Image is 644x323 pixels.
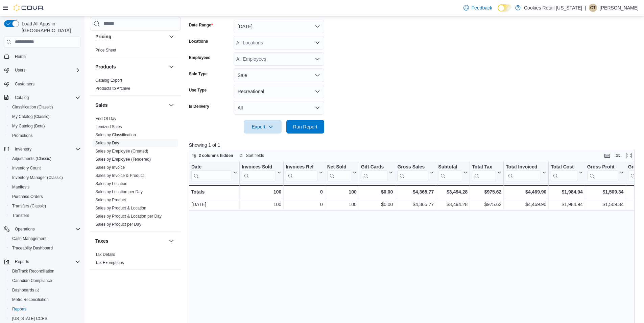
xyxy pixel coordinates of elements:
span: Purchase Orders [9,193,80,201]
a: Inventory Count [9,164,44,172]
button: Enter fullscreen [625,152,633,160]
div: Gift Card Sales [361,164,387,181]
span: Sales by Product [95,197,126,203]
div: Pricing [90,46,181,57]
div: $1,984.94 [551,188,582,196]
a: Sales by Location per Day [95,189,143,194]
a: Customers [12,80,37,88]
span: Inventory [12,145,80,153]
div: Taxes [90,250,181,269]
span: Sales by Day [95,140,119,146]
a: Classification (Classic) [9,103,56,111]
span: Users [15,67,25,73]
span: CT [590,4,596,12]
span: Catalog [12,94,80,102]
a: Sales by Product [95,198,126,202]
img: Cova [14,4,44,11]
span: Home [12,52,80,61]
span: 2 columns hidden [199,153,233,158]
div: 100 [242,188,281,196]
a: Adjustments (Classic) [9,155,54,163]
button: Export [244,120,282,134]
label: Locations [189,39,208,44]
span: Dashboards [9,286,80,294]
button: Transfers [7,211,83,220]
div: Gross Profit [587,164,618,170]
button: Total Cost [551,164,582,181]
a: Reports [9,305,29,313]
button: Keyboard shortcuts [603,152,611,160]
span: Purchase Orders [12,194,43,199]
span: Sales by Invoice & Product [95,173,144,178]
span: Adjustments (Classic) [9,155,80,163]
span: Sales by Invoice [95,165,125,170]
button: Cash Management [7,234,83,243]
div: [DATE] [191,200,237,208]
button: Sort fields [237,152,267,160]
div: Subtotal [438,164,462,181]
button: Pricing [167,33,175,41]
span: Manifests [9,183,80,191]
h3: Sales [95,102,108,108]
div: Candace Trujillo [589,4,597,12]
button: Products [167,63,175,71]
span: Classification (Classic) [9,103,80,111]
h3: Products [95,63,116,70]
div: $3,494.28 [438,200,468,208]
a: Tax Details [95,252,115,257]
span: Reports [12,258,80,266]
div: 0 [286,188,323,196]
p: Cookies Retail [US_STATE] [524,4,582,12]
div: Gross Profit [587,164,618,181]
button: Users [1,65,83,75]
span: My Catalog (Beta) [12,123,45,129]
div: Total Cost [551,164,577,170]
span: Traceabilty Dashboard [9,244,80,252]
button: Open list of options [315,56,320,62]
div: $975.62 [472,200,501,208]
span: BioTrack Reconciliation [12,268,54,274]
label: Sale Type [189,71,208,77]
div: 100 [327,188,356,196]
button: Sales [167,101,175,109]
button: My Catalog (Classic) [7,112,83,121]
a: Purchase Orders [9,193,46,201]
div: Invoices Ref [286,164,317,181]
a: Sales by Classification [95,133,136,137]
a: Sales by Invoice & Product [95,173,144,178]
button: Traceabilty Dashboard [7,243,83,253]
span: Reports [15,259,29,264]
button: Total Tax [472,164,501,181]
span: Metrc Reconciliation [9,296,80,304]
span: Load All Apps in [GEOGRAPHIC_DATA] [19,20,80,34]
div: $975.62 [472,188,501,196]
button: Products [95,63,166,70]
button: 2 columns hidden [189,152,236,160]
div: Invoices Ref [286,164,317,170]
span: Transfers (Classic) [9,202,80,210]
button: Catalog [12,94,31,102]
span: Customers [12,80,80,88]
a: Promotions [9,132,35,140]
button: Home [1,52,83,61]
button: Canadian Compliance [7,276,83,285]
div: Net Sold [327,164,351,170]
span: Products to Archive [95,86,130,91]
span: Adjustments (Classic) [12,156,51,161]
label: Employees [189,55,210,60]
button: Reports [12,258,32,266]
div: Total Invoiced [506,164,541,170]
button: Subtotal [438,164,468,181]
span: Transfers [9,211,80,220]
span: Metrc Reconciliation [12,297,49,302]
a: Sales by Location [95,181,127,186]
a: Sales by Employee (Created) [95,149,148,154]
button: Date [191,164,237,181]
a: Dashboards [9,286,42,294]
span: Sales by Product & Location per Day [95,214,162,219]
span: My Catalog (Beta) [9,122,80,130]
label: Date Range [189,22,213,28]
div: Gross Sales [397,164,428,181]
div: Sales [90,115,181,231]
